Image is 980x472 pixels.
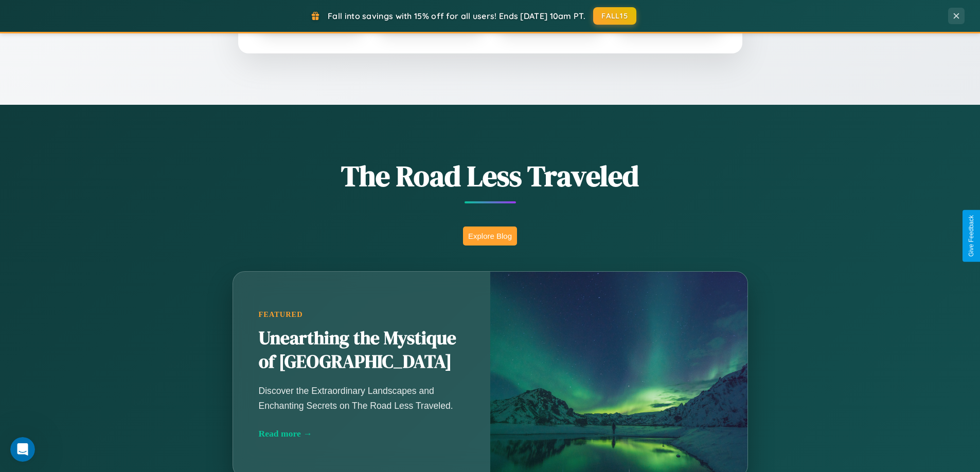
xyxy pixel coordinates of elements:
h1: The Road Less Traveled [182,156,799,196]
button: Explore Blog [463,226,517,246]
p: Discover the Extraordinary Landscapes and Enchanting Secrets on The Road Less Traveled. [259,384,465,412]
iframe: Intercom live chat [10,437,35,462]
h2: Unearthing the Mystique of [GEOGRAPHIC_DATA] [259,327,465,374]
div: Featured [259,310,465,319]
div: Read more → [259,428,465,439]
div: Give Feedback [968,215,975,257]
span: Fall into savings with 15% off for all users! Ends [DATE] 10am PT. [328,11,585,21]
button: FALL15 [593,7,636,25]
